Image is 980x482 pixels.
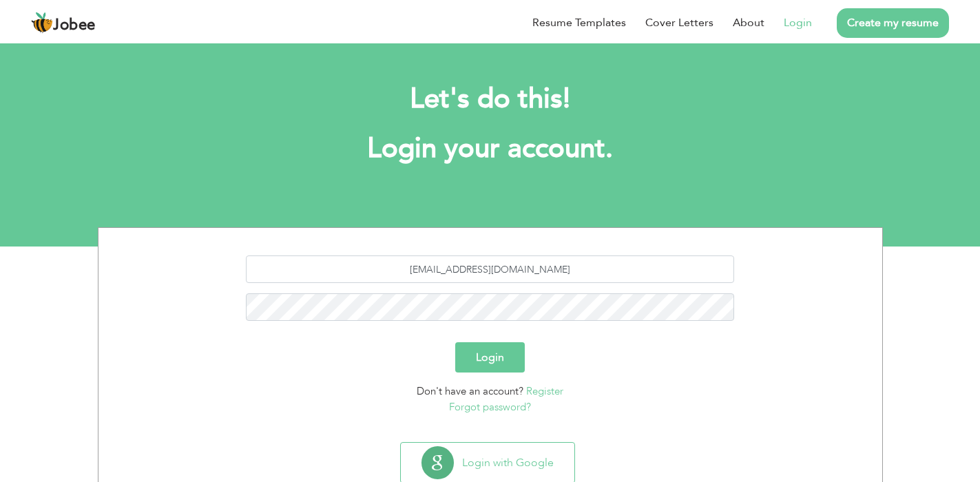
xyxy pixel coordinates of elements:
[449,400,531,414] a: Forgot password?
[837,8,949,38] a: Create my resume
[31,12,53,34] img: jobee.io
[31,12,96,34] a: Jobee
[455,342,525,373] button: Login
[645,14,713,31] a: Cover Letters
[118,131,862,167] h1: Login your account.
[417,384,523,398] span: Don't have an account?
[246,255,734,283] input: Email
[784,14,812,31] a: Login
[526,384,563,398] a: Register
[532,14,626,31] a: Resume Templates
[118,81,862,117] h2: Let's do this!
[733,14,764,31] a: About
[53,18,96,33] span: Jobee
